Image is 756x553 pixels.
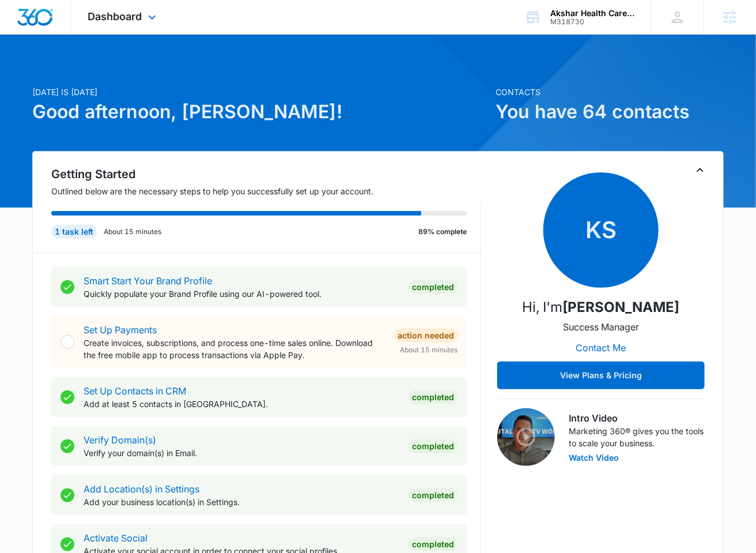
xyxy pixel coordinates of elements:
[84,434,156,446] a: Verify Domain(s)
[400,345,458,355] span: About 15 minutes
[104,227,161,237] p: About 15 minutes
[409,280,458,294] div: Completed
[84,275,212,287] a: Smart Start Your Brand Profile
[563,320,639,334] p: Success Manager
[569,411,705,425] h3: Intro Video
[569,454,619,462] button: Watch Video
[51,165,481,183] h2: Getting Started
[32,86,489,98] p: [DATE] is [DATE]
[565,334,638,362] button: Contact Me
[51,225,97,239] div: 1 task left
[84,496,399,508] p: Add your business location(s) in Settings.
[409,439,458,453] div: Completed
[550,18,634,26] div: account id
[409,390,458,404] div: Completed
[84,398,399,410] p: Add at least 5 contacts in [GEOGRAPHIC_DATA].
[84,337,385,361] p: Create invoices, subscriptions, and process one-time sales online. Download the free mobile app t...
[84,447,399,459] p: Verify your domain(s) in Email.
[84,385,186,397] a: Set Up Contacts in CRM
[51,185,481,197] p: Outlined below are the necessary steps to help you successfully set up your account.
[693,163,707,177] button: Toggle Collapse
[543,172,659,288] span: KS
[563,299,680,315] strong: [PERSON_NAME]
[418,227,467,237] p: 89% complete
[496,98,724,126] h1: You have 64 contacts
[523,297,680,318] p: Hi, I'm
[32,98,489,126] h1: Good afternoon, [PERSON_NAME]!
[496,86,724,98] p: Contacts
[84,288,399,300] p: Quickly populate your Brand Profile using our AI-powered tool.
[394,329,458,343] div: Action Needed
[409,537,458,551] div: Completed
[497,362,705,389] button: View Plans & Pricing
[84,483,199,495] a: Add Location(s) in Settings
[550,9,634,18] div: account name
[409,488,458,502] div: Completed
[88,10,142,22] span: Dashboard
[84,324,157,336] a: Set Up Payments
[569,425,705,449] p: Marketing 360® gives you the tools to scale your business.
[497,408,555,466] img: Intro Video
[84,532,148,544] a: Activate Social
